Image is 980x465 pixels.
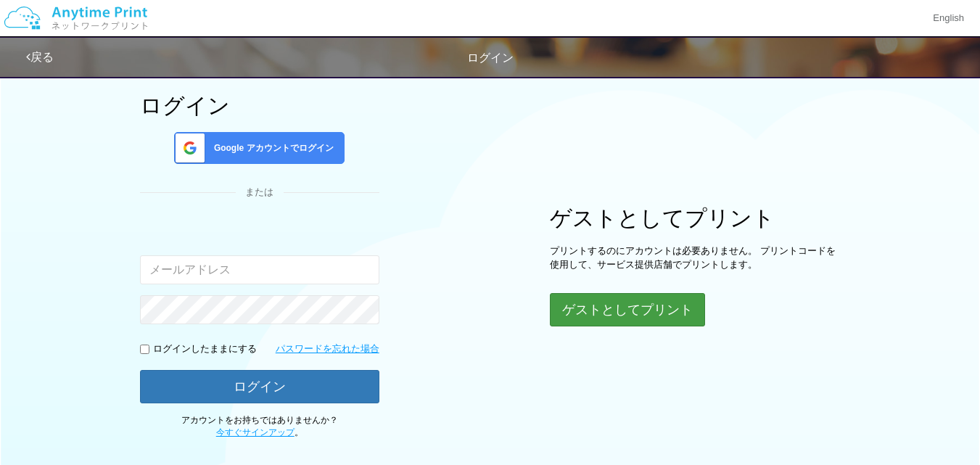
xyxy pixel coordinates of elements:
p: ログインしたままにする [153,342,257,356]
a: パスワードを忘れた場合 [276,342,379,356]
div: または [140,186,379,199]
input: メールアドレス [140,255,379,284]
span: 。 [216,427,303,437]
a: 戻る [26,51,54,63]
p: プリントするのにアカウントは必要ありません。 プリントコードを使用して、サービス提供店舗でプリントします。 [550,244,840,271]
p: アカウントをお持ちではありませんか？ [140,414,379,439]
span: Google アカウントでログイン [208,142,334,155]
span: ログイン [467,52,514,64]
button: ゲストとしてプリント [550,293,705,326]
a: 今すぐサインアップ [216,427,295,437]
h1: ログイン [140,94,379,118]
button: ログイン [140,370,379,403]
h1: ゲストとしてプリント [550,206,840,230]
